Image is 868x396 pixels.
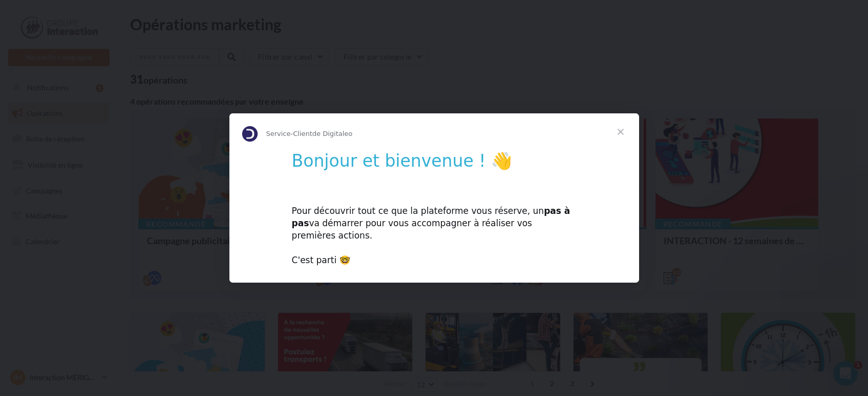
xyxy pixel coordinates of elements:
[292,151,577,178] h1: Bonjour et bienvenue ! 👋
[266,130,312,137] span: Service-Client
[292,206,570,228] b: pas à pas
[242,126,258,142] img: Profile image for Service-Client
[292,193,577,267] div: Pour découvrir tout ce que la plateforme vous réserve, un va démarrer pour vous accompagner à réa...
[312,130,353,137] span: de Digitaleo
[602,113,639,150] span: Fermer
